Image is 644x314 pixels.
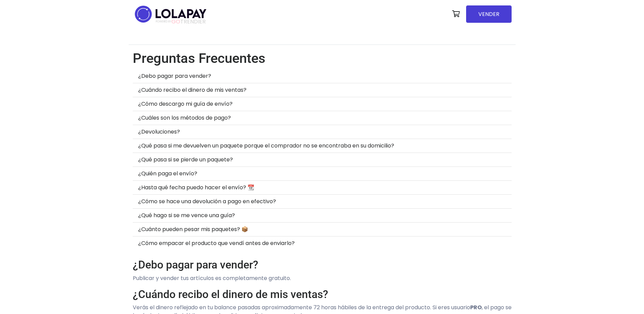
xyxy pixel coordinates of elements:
span: TRENDIER [156,19,206,25]
a: VENDER [466,5,512,23]
p: Publicar y vender tus artículos es completamente gratuito. [133,274,512,282]
strong: PRO [470,303,482,311]
a: ¿Qué pasa si se pierde un paquete? [138,156,233,163]
h1: Preguntas Frecuentes [133,50,512,67]
h2: ¿Cuándo recibo el dinero de mis ventas? [133,288,512,301]
a: ¿Cómo se hace una devolución a pago en efectivo? [138,197,276,205]
a: ¿Cuándo recibo el dinero de mis ventas? [138,86,246,94]
span: POWERED BY [156,20,171,23]
a: ¿Quién paga el envío? [138,170,197,177]
a: ¿Debo pagar para vender? [138,72,211,80]
a: ¿Qué hago si se me vence una guía? [138,211,235,219]
a: ¿Cómo empacar el producto que vendí antes de enviarlo? [138,239,295,247]
a: ¿Qué pasa si me devuelven un paquete porque el comprador no se encontraba en su domicilio? [138,142,394,150]
span: GO [171,18,180,25]
a: ¿Devoluciones? [138,128,180,136]
img: logo [133,3,208,25]
a: ¿Cuánto pueden pesar mis paquetes? 📦 [138,225,248,233]
a: ¿Cuáles son los métodos de pago? [138,114,231,122]
h2: ¿Debo pagar para vender? [133,258,512,271]
a: ¿Hasta qué fecha puedo hacer el envío? 📆 [138,184,254,191]
a: ¿Cómo descargo mi guía de envío? [138,100,233,108]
